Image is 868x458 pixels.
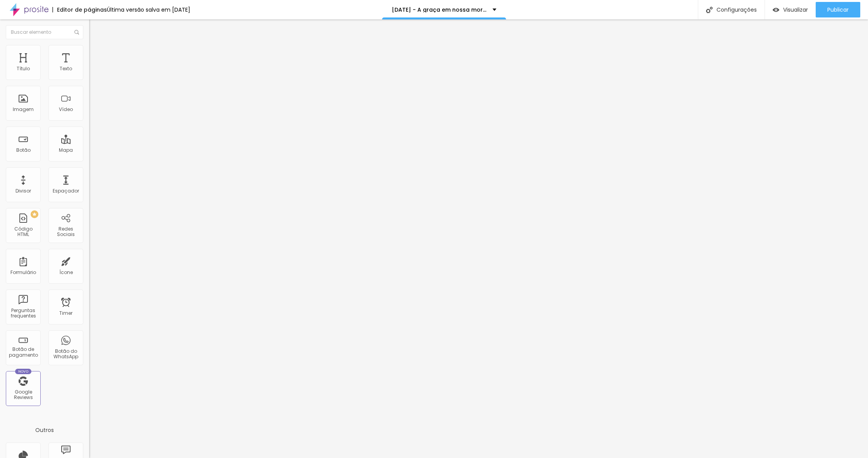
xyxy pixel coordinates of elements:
div: Imagem [13,107,34,112]
div: Perguntas frequentes [8,308,38,319]
div: Espaçador [53,188,79,194]
div: Mapa [59,147,73,153]
button: Visualizar [765,2,816,17]
span: Publicar [827,7,849,13]
span: Visualizar [783,7,808,13]
div: Formulário [10,270,36,275]
div: Novo [15,369,32,374]
div: Botão [16,147,31,153]
div: Botão do WhatsApp [50,349,81,360]
p: [DATE] - A graça em nossa morada [392,7,487,12]
img: Icone [74,30,79,35]
div: Botão de pagamento [8,347,38,358]
button: Publicar [816,2,860,17]
div: Divisor [15,188,31,194]
div: Vídeo [59,107,73,112]
iframe: Editor [89,19,868,458]
div: Última versão salva em [DATE] [107,7,190,12]
div: Google Reviews [8,389,38,401]
div: Redes Sociais [50,226,81,238]
div: Editor de páginas [52,7,107,12]
div: Timer [59,311,72,316]
div: Código HTML [8,226,38,238]
img: view-1.svg [773,7,779,13]
div: Título [17,66,30,71]
div: Ícone [59,270,73,275]
img: Icone [706,7,713,13]
div: Texto [60,66,72,71]
input: Buscar elemento [6,25,83,39]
